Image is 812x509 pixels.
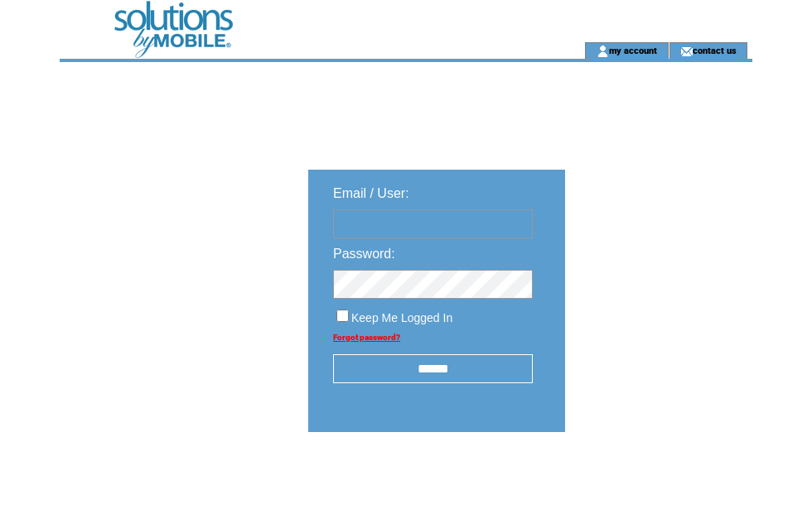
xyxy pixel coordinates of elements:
img: contact_us_icon.gif [680,45,693,58]
a: Forgot password? [333,333,400,342]
img: account_icon.gif [597,45,609,58]
a: my account [609,45,657,55]
span: Password: [333,247,395,261]
a: contact us [693,45,737,55]
span: Email / User: [333,186,409,200]
img: transparent.png [613,473,696,494]
span: Keep Me Logged In [351,311,452,324]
